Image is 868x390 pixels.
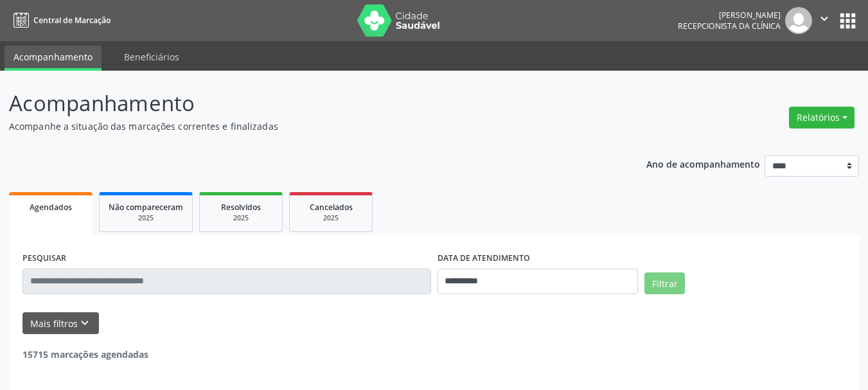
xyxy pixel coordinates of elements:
a: Central de Marcação [9,10,111,31]
span: Cancelados [310,202,353,213]
span: Agendados [30,202,72,213]
p: Acompanhe a situação das marcações correntes e finalizadas [9,120,604,133]
img: img [785,7,812,34]
i: keyboard_arrow_down [78,316,92,330]
button: apps [837,10,859,32]
div: [PERSON_NAME] [678,10,781,21]
label: PESQUISAR [22,249,66,269]
div: 2025 [299,213,363,223]
span: Recepcionista da clínica [678,21,781,31]
button: Mais filtroskeyboard_arrow_down [22,312,99,335]
button: Filtrar [644,272,685,294]
a: Beneficiários [115,46,188,68]
span: Central de Marcação [33,15,111,26]
button: Relatórios [789,107,855,129]
p: Acompanhamento [9,87,604,120]
div: 2025 [209,213,273,223]
button:  [812,7,837,34]
span: Resolvidos [221,202,261,213]
p: Ano de acompanhamento [646,155,760,172]
div: 2025 [109,213,183,223]
a: Acompanhamento [4,46,102,71]
label: DATA DE ATENDIMENTO [438,249,530,269]
span: Não compareceram [109,202,183,213]
strong: 15715 marcações agendadas [22,348,148,360]
i:  [817,12,831,26]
